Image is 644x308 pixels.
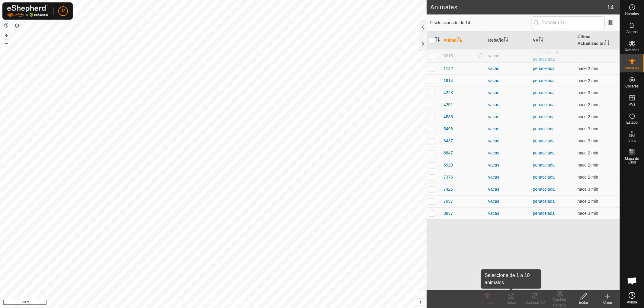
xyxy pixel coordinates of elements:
span: 19 sept 2025, 17:02 [578,211,598,216]
span: Alertas [626,30,638,34]
th: Animal [441,31,486,49]
div: vacas [488,126,528,132]
span: 1914 [444,78,453,84]
span: 19 sept 2025, 17:02 [578,187,598,192]
p-sorticon: Activar para ordenar [458,38,463,43]
a: Contáctenos [224,300,245,306]
span: Rebaños [625,48,639,52]
button: + [3,32,10,39]
span: 7376 [444,174,453,180]
th: Rebaño [486,31,530,49]
div: Editar [572,300,596,305]
span: 19 sept 2025, 17:02 [578,138,598,143]
a: penacelada [533,90,555,95]
span: 4228 [444,90,453,96]
span: 5498 [444,126,453,132]
img: hasta [555,50,559,55]
div: vacas [488,174,528,180]
a: penacelada [533,175,555,179]
span: 0 seleccionado de 14 [430,20,532,26]
span: Estado [626,121,638,124]
span: 7426 [444,186,453,192]
a: penacelada [533,126,555,131]
div: Rutas [499,300,523,305]
button: – [3,40,10,47]
span: 19 sept 2025, 17:02 [578,90,598,95]
p-sorticon: Activar para ordenar [539,38,543,43]
span: Infra [628,139,636,142]
h2: Animales [430,4,607,11]
div: vacas [488,186,528,192]
input: Buscar (S) [532,16,605,29]
span: 1122 [444,65,453,72]
span: 19 sept 2025, 17:03 [578,175,598,179]
button: Capas del Mapa [13,22,21,29]
div: vacas [488,90,528,96]
button: i [417,299,424,305]
span: Mapa de Calor [622,157,642,164]
div: Cambiar Rebaño [547,297,572,308]
div: vacas [488,150,528,156]
span: 8837 [444,210,453,217]
a: penacelada [533,66,555,71]
span: J2 [61,8,66,14]
span: VVs [629,103,635,106]
a: Política de Privacidad [182,300,217,306]
span: 19 sept 2025, 17:02 [578,78,598,83]
div: Crear [596,300,620,305]
span: 19 sept 2025, 17:03 [578,66,598,71]
span: 6847 [444,150,453,156]
span: 19 sept 2025, 17:02 [578,126,598,131]
span: 14 [607,3,614,12]
p-sorticon: Activar para ordenar [435,38,440,43]
a: penacelada [533,138,555,143]
span: 6437 [444,138,453,144]
button: Restablecer Mapa [3,22,10,29]
span: Eliminar [480,300,493,305]
span: - [578,53,579,58]
img: Logo Gallagher [7,5,48,17]
a: penacelada [533,151,555,155]
div: Chat abierto [623,272,641,290]
span: 19 sept 2025, 17:02 [578,102,598,107]
span: 4251 [444,102,453,108]
div: vacas [488,102,528,108]
a: Ayuda [620,290,644,306]
div: vacas [488,78,528,84]
span: 19 sept 2025, 17:03 [578,114,598,119]
div: vacas [488,65,528,72]
span: 19 sept 2025, 17:02 [578,163,598,167]
a: penacelada [533,211,555,216]
a: penacelada [533,199,555,204]
div: vacas [488,210,528,217]
span: 19 sept 2025, 17:02 [578,151,598,155]
a: penacelada [533,114,555,119]
div: vacas [488,53,528,59]
span: Ayuda [627,300,637,304]
div: vacas [488,138,528,144]
span: 19 sept 2025, 17:03 [578,199,598,204]
span: 7957 [444,198,453,205]
a: penacelada [533,187,555,192]
p-sorticon: Activar para ordenar [504,38,508,43]
a: penacelada [533,102,555,107]
div: vacas [488,162,528,168]
span: 0315 [444,53,453,59]
span: 4585 [444,114,453,120]
span: 6920 [444,162,453,168]
a: penacelada [533,163,555,167]
div: vacas [488,114,528,120]
p-sorticon: Activar para ordenar [605,41,610,46]
a: penacelada [533,78,555,83]
span: i [420,299,421,304]
span: Horarios [625,12,639,16]
th: VV [530,31,575,49]
div: Cambiar VV [523,300,547,305]
span: Collares [625,84,639,88]
a: penacelada [533,57,555,62]
div: vacas [488,198,528,205]
span: APAGADO [533,50,553,55]
th: Última Actualización [575,31,620,49]
span: Animales [625,66,639,70]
